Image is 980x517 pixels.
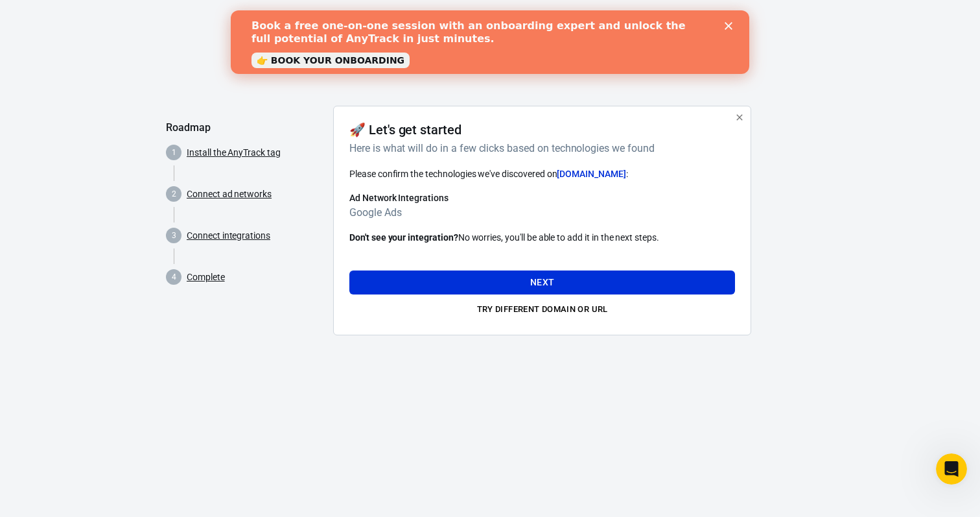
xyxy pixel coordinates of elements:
text: 2 [172,189,176,198]
h5: Roadmap [166,121,323,134]
h6: Google Ads [349,204,735,221]
text: 1 [172,148,176,157]
div: Close [494,12,507,19]
text: 4 [172,272,176,282]
a: Install the AnyTrack tag [187,146,281,160]
h6: Ad Network Integrations [349,191,735,204]
h6: Here is what will do in a few clicks based on technologies we found [349,140,730,156]
button: Next [349,271,735,295]
span: [DOMAIN_NAME] [557,169,625,179]
button: Try different domain or url [349,300,735,320]
text: 3 [172,231,176,240]
div: AnyTrack [166,21,814,43]
h4: 🚀 Let's get started [349,122,461,138]
iframe: Intercom live chat banner [231,10,749,74]
iframe: Intercom live chat [936,453,967,485]
span: Please confirm the technologies we've discovered on : [349,169,628,179]
a: Complete [187,271,225,284]
a: Connect ad networks [187,187,272,201]
strong: Don't see your integration? [349,232,458,243]
a: Connect integrations [187,229,270,243]
p: No worries, you'll be able to add it in the next steps. [349,231,735,245]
